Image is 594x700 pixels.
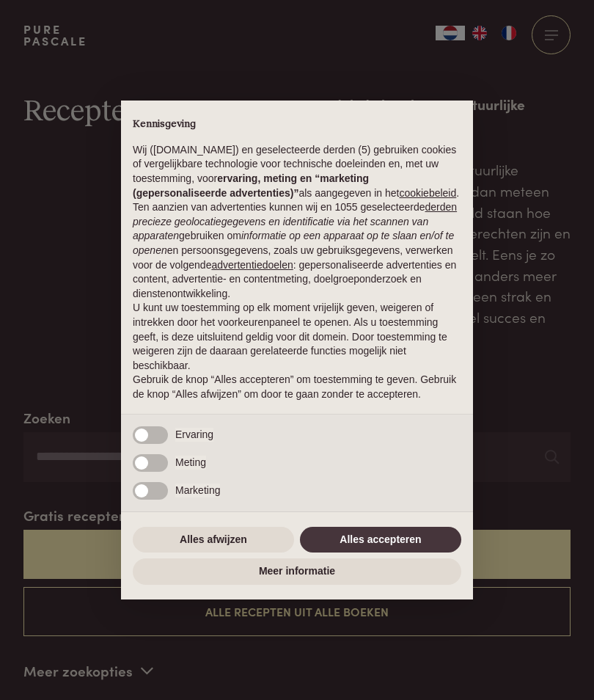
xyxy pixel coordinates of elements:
[133,527,294,553] button: Alles afwijzen
[133,143,461,200] p: Wij ([DOMAIN_NAME]) en geselecteerde derden (5) gebruiken cookies of vergelijkbare technologie vo...
[133,172,369,199] strong: ervaring, meting en “marketing (gepersonaliseerde advertenties)”
[133,230,454,256] em: informatie op een apparaat op te slaan en/of te openen
[133,118,461,131] h2: Kennisgeving
[175,456,206,470] span: Meting
[300,527,461,553] button: Alles accepteren
[133,558,461,585] button: Meer informatie
[133,200,461,301] p: Ten aanzien van advertenties kunnen wij en 1055 geselecteerde gebruiken om en persoonsgegevens, z...
[175,428,213,442] span: Ervaring
[399,187,456,199] a: cookiebeleid
[133,301,461,373] p: U kunt uw toestemming op elk moment vrijelijk geven, weigeren of intrekken door het voorkeurenpan...
[425,200,458,215] button: derden
[211,258,293,273] button: advertentiedoelen
[133,373,461,401] p: Gebruik de knop “Alles accepteren” om toestemming te geven. Gebruik de knop “Alles afwijzen” om d...
[133,216,428,242] em: precieze geolocatiegegevens en identificatie via het scannen van apparaten
[175,484,220,498] span: Marketing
